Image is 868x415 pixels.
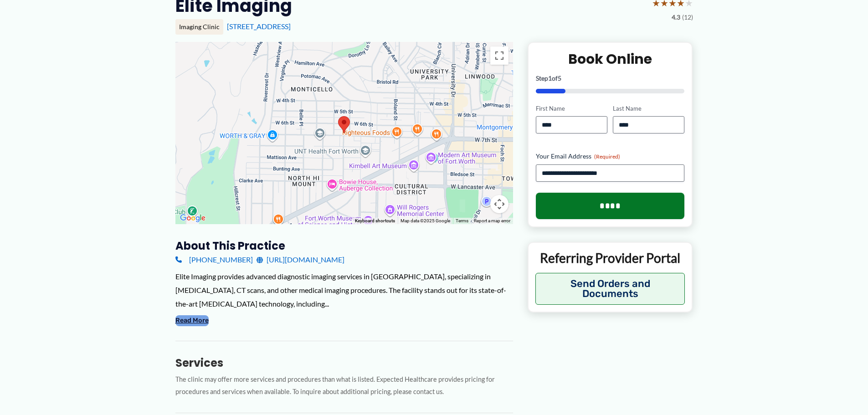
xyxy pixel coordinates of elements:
[227,22,291,31] a: [STREET_ADDRESS]
[456,218,468,223] a: Terms (opens in new tab)
[672,11,680,23] span: 4.3
[474,218,510,223] a: Report a map error
[175,356,513,370] h3: Services
[490,46,508,65] button: Toggle fullscreen view
[175,270,513,310] div: Elite Imaging provides advanced diagnostic imaging services in [GEOGRAPHIC_DATA], specializing in...
[175,19,223,35] div: Imaging Clinic
[355,218,395,224] button: Keyboard shortcuts
[175,374,513,398] p: The clinic may offer more services and procedures than what is listed. Expected Healthcare provid...
[175,239,513,253] h3: About this practice
[558,74,561,82] span: 5
[536,50,685,68] h2: Book Online
[548,74,552,82] span: 1
[535,250,685,266] p: Referring Provider Portal
[401,218,450,223] span: Map data ©2025 Google
[178,212,208,224] img: Google
[178,212,208,224] a: Open this area in Google Maps (opens a new window)
[175,315,209,326] button: Read More
[536,75,685,82] p: Step of
[257,253,344,266] a: [URL][DOMAIN_NAME]
[594,153,620,160] span: (Required)
[536,152,685,161] label: Your Email Address
[175,253,253,266] a: [PHONE_NUMBER]
[536,104,607,113] label: First Name
[535,273,685,305] button: Send Orders and Documents
[682,11,693,23] span: (12)
[613,104,684,113] label: Last Name
[490,195,508,213] button: Map camera controls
